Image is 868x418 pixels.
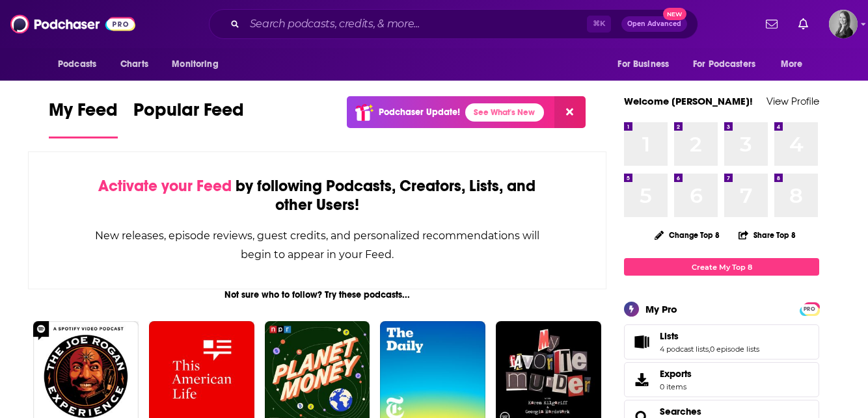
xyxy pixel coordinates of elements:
[112,52,156,77] a: Charts
[624,362,819,397] a: Exports
[245,14,587,34] input: Search podcasts, credits, & more...
[465,103,544,122] a: See What's New
[660,330,759,342] a: Lists
[94,177,541,215] div: by following Podcasts, Creators, Lists, and other Users!
[660,345,709,354] a: 4 podcast lists
[120,55,148,73] span: Charts
[766,95,819,107] a: View Profile
[94,226,541,264] div: New releases, episode reviews, guest credits, and personalized recommendations will begin to appe...
[49,99,118,129] span: My Feed
[660,382,692,391] span: 0 items
[802,304,817,314] span: PRO
[802,304,817,313] a: PRO
[621,16,687,32] button: Open AdvancedNew
[629,333,655,351] a: Lists
[629,371,655,389] span: Exports
[49,52,113,77] button: open menu
[738,222,796,248] button: Share Top 8
[761,13,783,35] a: Show notifications dropdown
[772,52,819,77] button: open menu
[660,368,692,380] span: Exports
[587,16,611,33] span: ⌘ K
[829,10,858,38] span: Logged in as katieTBG
[660,330,679,342] span: Lists
[624,324,819,359] span: Lists
[663,8,686,20] span: New
[617,55,669,73] span: For Business
[793,13,813,35] a: Show notifications dropdown
[163,52,235,77] button: open menu
[379,107,460,118] p: Podchaser Update!
[709,345,710,354] span: ,
[710,345,759,354] a: 0 episode lists
[781,55,803,73] span: More
[10,12,135,36] img: Podchaser - Follow, Share and Rate Podcasts
[49,99,118,138] a: My Feed
[685,52,774,77] button: open menu
[28,289,606,300] div: Not sure who to follow? Try these podcasts...
[172,55,218,73] span: Monitoring
[627,21,681,27] span: Open Advanced
[608,52,685,77] button: open menu
[209,9,698,39] div: Search podcasts, credits, & more...
[829,10,858,38] img: User Profile
[693,55,755,73] span: For Podcasters
[647,227,727,243] button: Change Top 8
[829,10,858,38] button: Show profile menu
[98,176,232,196] span: Activate your Feed
[624,95,753,107] a: Welcome [PERSON_NAME]!
[645,303,677,315] div: My Pro
[133,99,244,138] a: Popular Feed
[624,258,819,276] a: Create My Top 8
[133,99,244,129] span: Popular Feed
[58,55,96,73] span: Podcasts
[660,406,701,417] a: Searches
